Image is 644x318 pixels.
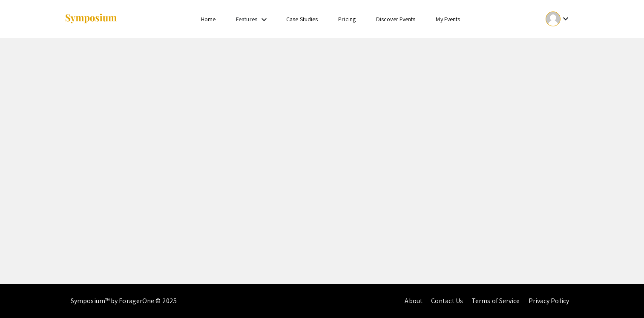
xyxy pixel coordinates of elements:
a: Home [201,15,216,23]
a: My Events [436,15,460,23]
a: Features [236,15,257,23]
div: Symposium™ by ForagerOne © 2025 [71,284,177,318]
a: Terms of Service [471,296,520,305]
a: Pricing [338,15,356,23]
button: Expand account dropdown [537,9,580,28]
a: About [405,296,423,305]
img: Symposium by ForagerOne [64,13,118,25]
mat-icon: Expand Features list [259,14,269,25]
a: Privacy Policy [529,296,569,305]
a: Contact Us [431,296,463,305]
mat-icon: Expand account dropdown [561,14,571,24]
a: Discover Events [376,15,416,23]
a: Case Studies [286,15,318,23]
